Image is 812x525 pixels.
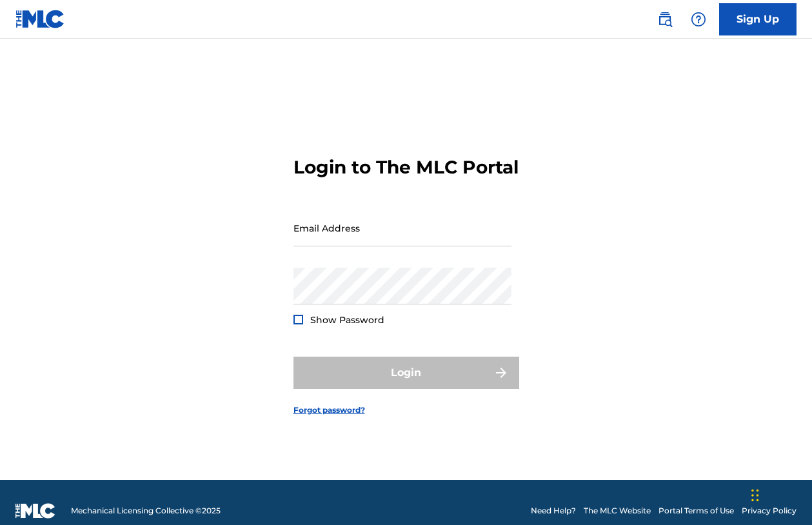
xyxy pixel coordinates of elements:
a: Portal Terms of Use [659,505,734,517]
img: help [691,12,706,27]
a: Public Search [652,6,678,32]
a: The MLC Website [584,505,651,517]
a: Sign Up [719,3,797,35]
span: Mechanical Licensing Collective © 2025 [71,505,221,517]
a: Need Help? [531,505,576,517]
div: Help [686,6,711,32]
img: logo [15,503,55,519]
iframe: Chat Widget [748,463,812,525]
span: Show Password [310,314,384,326]
img: MLC Logo [15,10,65,28]
a: Forgot password? [293,404,365,416]
div: Drag [751,476,759,515]
img: search [657,12,673,27]
a: Privacy Policy [742,505,797,517]
h3: Login to The MLC Portal [293,156,519,179]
